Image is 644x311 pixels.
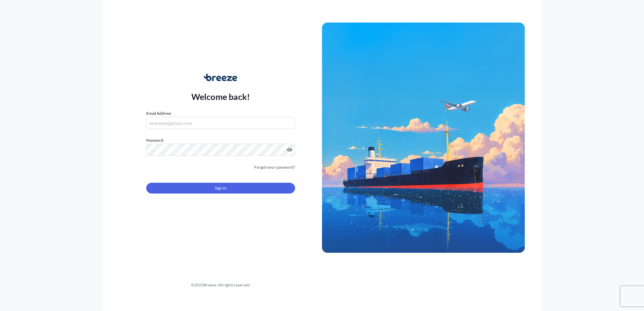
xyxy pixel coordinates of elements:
[322,23,525,253] img: Ship illustration
[254,164,295,171] a: Forgot your password?
[287,147,292,152] button: Show password
[215,185,227,192] span: Sign In
[119,282,322,288] div: © 2025 Breeze. All rights reserved.
[146,117,295,129] input: example@gmail.com
[146,183,295,194] button: Sign In
[146,137,295,144] label: Password
[146,110,171,117] label: Email Address
[191,91,250,102] p: Welcome back!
